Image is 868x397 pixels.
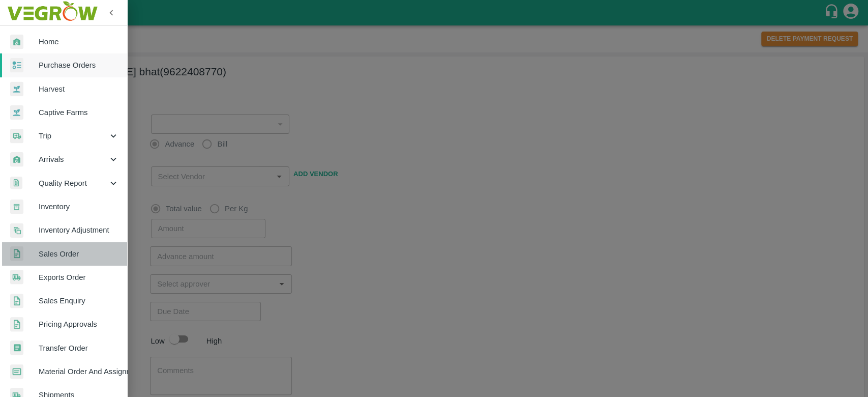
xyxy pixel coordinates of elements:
[10,58,23,73] img: reciept
[39,83,119,95] span: Harvest
[10,364,23,379] img: centralMaterial
[10,177,22,189] img: qualityReport
[10,35,23,49] img: whArrival
[10,152,23,167] img: whArrival
[39,36,119,47] span: Home
[39,224,119,236] span: Inventory Adjustment
[39,130,108,141] span: Trip
[10,270,23,285] img: shipments
[10,317,23,332] img: sales
[39,272,119,283] span: Exports Order
[10,129,23,144] img: delivery
[39,248,119,260] span: Sales Order
[10,294,23,308] img: sales
[39,201,119,212] span: Inventory
[10,246,23,261] img: sales
[39,343,119,354] span: Transfer Order
[39,178,108,189] span: Quality Report
[39,366,119,377] span: Material Order And Assignment
[10,223,23,238] img: inventory
[39,295,119,306] span: Sales Enquiry
[39,107,119,118] span: Captive Farms
[39,154,108,165] span: Arrivals
[39,319,119,330] span: Pricing Approvals
[10,105,23,120] img: harvest
[10,200,23,214] img: whInventory
[10,341,23,355] img: whTransfer
[39,60,119,71] span: Purchase Orders
[10,81,23,97] img: harvest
